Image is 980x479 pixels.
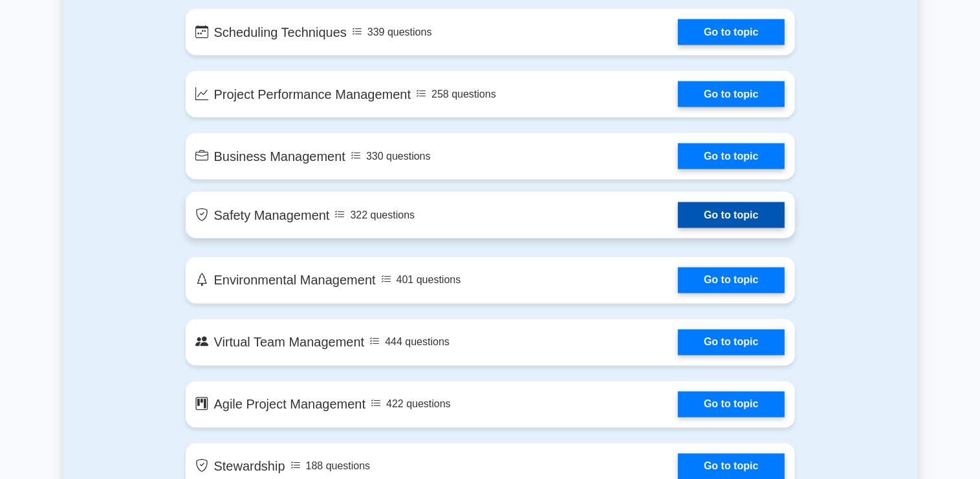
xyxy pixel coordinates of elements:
a: Go to topic [678,330,784,356]
a: Go to topic [678,202,784,228]
a: Go to topic [678,392,784,418]
a: Go to topic [678,144,784,169]
a: Go to topic [678,19,784,45]
a: Go to topic [678,81,784,107]
a: Go to topic [678,268,784,293]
